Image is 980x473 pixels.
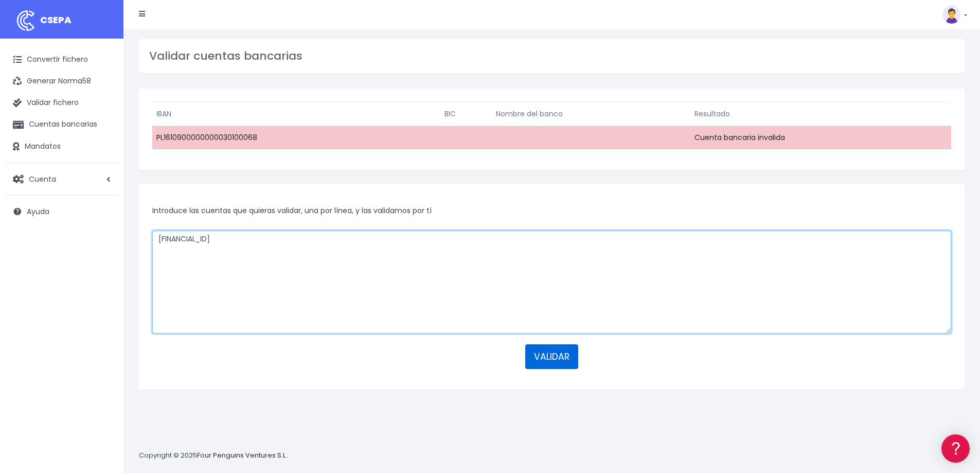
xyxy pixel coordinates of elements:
a: Validar fichero [5,92,118,114]
a: Generar Norma58 [5,71,118,92]
a: Cuentas bancarias [5,114,118,135]
a: Cuenta [5,168,118,190]
span: Cuenta [29,173,56,184]
p: Copyright © 2025 . [139,450,289,461]
h3: Validar cuentas bancarias [149,49,954,63]
th: IBAN [152,102,440,126]
a: API [10,263,195,279]
a: General [10,221,195,237]
div: Programadores [10,247,195,257]
th: Resultado [690,102,951,126]
a: Perfiles de empresas [10,178,195,194]
span: Introduce las cuentas que quieras validar, una por línea, y las validamos por tí [152,205,432,216]
div: Información general [10,72,195,81]
a: Información general [10,87,195,103]
img: profile [942,5,961,24]
a: POWERED BY ENCHANT [141,296,198,306]
div: Facturación [10,204,195,214]
a: Convertir fichero [5,49,118,71]
a: Formatos [10,130,195,146]
a: Videotutoriales [10,162,195,178]
a: Four Penguins Ventures S.L. [197,450,287,460]
img: logo [13,8,39,33]
td: PL1610900000000030100068 [152,126,440,150]
span: CSEPA [40,13,72,26]
a: Problemas habituales [10,146,195,162]
span: Ayuda [27,206,49,217]
td: Cuenta bancaria invalida [690,126,951,150]
th: Nombre del banco [492,102,690,126]
th: BIC [440,102,492,126]
a: Mandatos [5,136,118,157]
button: Contáctanos [10,275,195,293]
button: VALIDAR [525,344,578,369]
a: Ayuda [5,201,118,222]
div: Convertir ficheros [10,114,195,124]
